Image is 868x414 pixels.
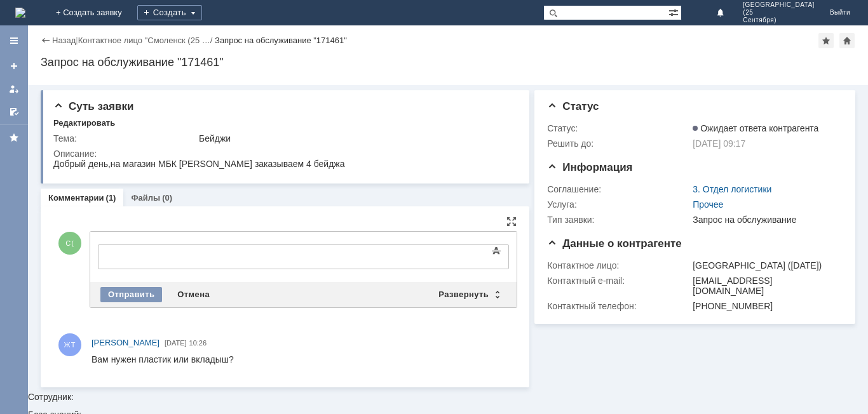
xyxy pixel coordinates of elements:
[137,5,202,20] div: Создать
[92,337,159,349] a: [PERSON_NAME]
[547,301,690,311] div: Контактный телефон:
[693,123,818,133] span: Ожидает ответа контрагента
[53,133,196,144] div: Тема:
[547,100,599,112] span: Статус
[547,161,632,173] span: Информация
[818,33,834,48] div: Добавить в избранное
[48,193,104,203] a: Комментарии
[41,56,855,69] div: Запрос на обслуживание "171461"
[547,260,690,270] div: Контактное лицо:
[15,8,25,18] img: logo
[15,8,25,18] a: Перейти на домашнюю страницу
[78,36,210,45] a: Контактное лицо "Смоленск (25 …
[52,36,76,45] a: Назад
[693,184,771,194] a: 3. Отдел логистики
[162,193,172,203] div: (0)
[743,9,815,17] span: (25
[165,339,187,347] span: [DATE]
[547,123,690,133] div: Статус:
[58,232,81,255] span: С(
[53,149,515,159] div: Описание:
[106,193,116,203] div: (1)
[215,36,347,45] div: Запрос на обслуживание "171461"
[547,276,690,286] div: Контактный e-mail:
[693,138,745,149] span: [DATE] 09:17
[489,243,504,258] span: Показать панель инструментов
[547,138,690,149] div: Решить до:
[547,237,682,250] span: Данные о контрагенте
[693,301,837,311] div: [PHONE_NUMBER]
[199,133,512,144] div: Бейджи
[839,33,855,48] div: Сделать домашней страницей
[693,215,837,225] div: Запрос на обслуживание
[506,217,517,227] div: На всю страницу
[28,85,868,401] div: Сотрудник:
[4,79,24,99] a: Мои заявки
[693,276,837,296] div: [EMAIL_ADDRESS][DOMAIN_NAME]
[4,56,24,76] a: Создать заявку
[693,199,723,210] a: Прочее
[131,193,160,203] a: Файлы
[92,338,159,347] span: [PERSON_NAME]
[53,118,115,128] div: Редактировать
[547,199,690,210] div: Услуга:
[4,102,24,122] a: Мои согласования
[743,17,815,24] span: Сентября)
[76,35,78,44] div: |
[668,6,681,18] span: Расширенный поиск
[78,36,215,45] div: /
[693,260,837,270] div: [GEOGRAPHIC_DATA] ([DATE])
[743,1,815,9] span: [GEOGRAPHIC_DATA]
[189,339,207,347] span: 10:26
[53,100,133,112] span: Суть заявки
[547,215,690,225] div: Тип заявки:
[547,184,690,194] div: Соглашение:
